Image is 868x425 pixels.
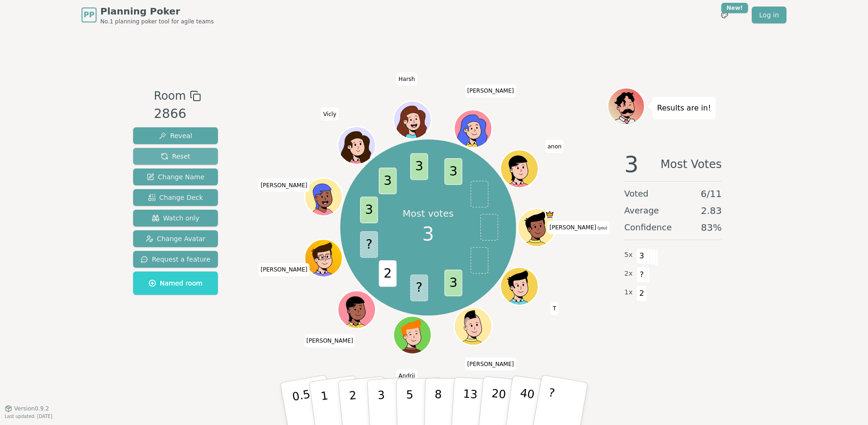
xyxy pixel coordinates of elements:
[422,220,434,248] span: 3
[133,189,218,206] button: Change Deck
[146,234,206,243] span: Change Avatar
[636,248,647,264] span: 3
[82,5,214,25] a: PPPlanning PokerNo.1 planning poker tool for agile teams
[149,278,202,288] span: Named room
[133,230,218,247] button: Change Avatar
[133,251,218,268] button: Request a feature
[701,204,722,217] span: 2.83
[360,197,378,224] span: 3
[411,154,428,180] span: 3
[100,5,214,18] span: Planning Poker
[545,210,554,219] span: Gary is the host
[133,148,218,165] button: Reset
[258,179,310,192] span: Click to change your name
[403,207,454,220] p: Most votes
[152,213,200,223] span: Watch only
[545,140,564,153] span: Click to change your name
[752,7,786,23] a: Log in
[636,286,647,301] span: 2
[624,204,659,217] span: Average
[83,9,94,21] span: PP
[14,405,49,412] span: Version 0.9.2
[147,172,204,182] span: Change Name
[519,210,555,245] button: Click to change your avatar
[5,414,52,419] span: Last updated: [DATE]
[721,3,748,13] div: New!
[321,108,338,121] span: Click to change your name
[636,267,647,283] span: ?
[596,226,607,230] span: (you)
[701,221,722,234] span: 83 %
[379,168,397,195] span: 3
[396,369,417,382] span: Click to change your name
[161,152,190,161] span: Reset
[133,210,218,227] button: Watch only
[411,275,428,301] span: ?
[159,131,192,140] span: Reveal
[624,221,672,234] span: Confidence
[624,287,633,298] span: 1 x
[716,7,733,23] button: New!
[550,302,558,315] span: Click to change your name
[154,88,186,104] span: Room
[657,102,711,115] p: Results are in!
[133,271,218,295] button: Named room
[465,358,516,371] span: Click to change your name
[133,127,218,144] button: Reveal
[624,250,633,260] span: 5 x
[379,260,397,287] span: 2
[304,334,356,347] span: Click to change your name
[396,73,417,86] span: Click to change your name
[360,231,378,258] span: ?
[133,169,218,185] button: Change Name
[154,104,201,124] div: 2866
[624,153,639,176] span: 3
[624,187,649,200] span: Voted
[547,221,609,234] span: Click to change your name
[141,255,210,264] span: Request a feature
[148,193,203,202] span: Change Deck
[660,153,722,176] span: Most Votes
[624,269,633,279] span: 2 x
[445,158,463,185] span: 3
[258,263,310,276] span: Click to change your name
[701,187,722,200] span: 6 / 11
[445,270,463,297] span: 3
[100,18,214,25] span: No.1 planning poker tool for agile teams
[5,405,49,412] button: Version0.9.2
[465,84,516,97] span: Click to change your name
